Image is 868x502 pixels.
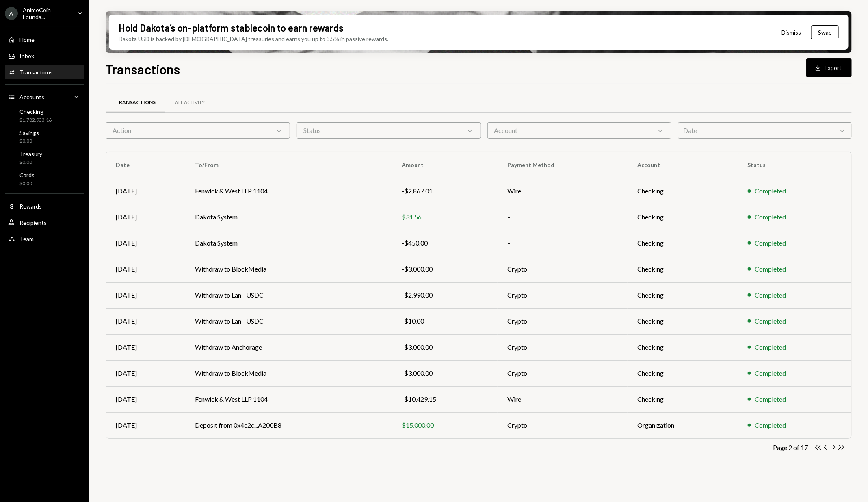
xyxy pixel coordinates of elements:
div: Completed [755,186,786,196]
th: Payment Method [498,152,628,178]
th: Account [628,152,738,178]
div: Page 2 of 17 [773,443,808,451]
td: Crypto [498,360,628,386]
div: -$2,867.01 [402,186,488,196]
td: Crypto [498,412,628,438]
div: [DATE] [116,368,175,378]
td: Checking [628,178,738,204]
div: Status [297,122,481,139]
h1: Transactions [106,61,180,77]
td: Wire [498,178,628,204]
div: Completed [755,290,786,300]
div: Team [19,235,34,242]
td: Dakota System [185,230,392,256]
a: Team [5,231,84,246]
div: $0.00 [19,180,35,187]
div: [DATE] [116,238,175,248]
td: – [498,230,628,256]
td: Checking [628,204,738,230]
td: Withdraw to BlockMedia [185,256,392,282]
td: Fenwick & West LLP 1104 [185,386,392,412]
div: $0.00 [19,138,39,145]
td: Wire [498,386,628,412]
td: Withdraw to BlockMedia [185,360,392,386]
div: Action [106,122,290,139]
div: $15,000.00 [402,420,488,430]
th: Date [106,152,185,178]
div: -$3,000.00 [402,342,488,352]
div: All Activity [175,99,205,106]
button: Swap [811,25,839,39]
div: Transactions [115,99,156,106]
a: Checking$1,782,933.16 [5,106,84,125]
div: Completed [755,316,786,326]
div: Treasury [19,150,42,157]
div: Home [19,36,35,43]
div: [DATE] [116,186,175,196]
div: Completed [755,420,786,430]
div: $0.00 [19,159,42,166]
td: Withdraw to Lan - USDC [185,308,392,334]
td: Crypto [498,308,628,334]
div: Completed [755,394,786,404]
th: To/From [185,152,392,178]
div: Dakota USD is backed by [DEMOGRAPHIC_DATA] treasuries and earns you up to 3.5% in passive rewards. [119,35,388,43]
a: Savings$0.00 [5,127,84,146]
td: Crypto [498,334,628,360]
a: Home [5,32,84,47]
td: Checking [628,308,738,334]
div: $31.56 [402,212,488,222]
td: Checking [628,386,738,412]
th: Status [738,152,851,178]
td: Dakota System [185,204,392,230]
div: Transactions [19,69,53,76]
a: Rewards [5,199,84,213]
td: – [498,204,628,230]
div: Accounts [19,93,44,100]
div: AnimeCoin Founda... [23,7,71,20]
div: [DATE] [116,264,175,274]
td: Crypto [498,256,628,282]
div: Cards [19,172,35,178]
div: -$3,000.00 [402,368,488,378]
td: Checking [628,334,738,360]
td: Deposit from 0x4c2c...A200B8 [185,412,392,438]
div: Recipients [19,219,47,226]
td: Checking [628,230,738,256]
a: All Activity [165,92,214,113]
div: Completed [755,212,786,222]
div: Completed [755,238,786,248]
a: Treasury$0.00 [5,148,84,167]
div: Account [487,122,672,139]
a: Accounts [5,89,84,104]
td: Crypto [498,282,628,308]
div: [DATE] [116,212,175,222]
div: $1,782,933.16 [19,117,52,124]
div: [DATE] [116,420,175,430]
a: Transactions [5,65,84,79]
div: Hold Dakota’s on-platform stablecoin to earn rewards [119,21,344,35]
div: [DATE] [116,290,175,300]
div: [DATE] [116,342,175,352]
td: Checking [628,282,738,308]
td: Withdraw to Anchorage [185,334,392,360]
div: -$3,000.00 [402,264,488,274]
button: Export [806,58,852,77]
div: -$10,429.15 [402,394,488,404]
div: Savings [19,129,39,136]
div: Completed [755,368,786,378]
a: Transactions [106,92,165,113]
div: Date [678,122,852,139]
a: Inbox [5,48,84,63]
div: Inbox [19,52,34,59]
div: -$2,990.00 [402,290,488,300]
button: Dismiss [771,23,811,42]
td: Checking [628,360,738,386]
div: Completed [755,342,786,352]
div: Completed [755,264,786,274]
div: [DATE] [116,394,175,404]
div: Rewards [19,203,42,210]
div: [DATE] [116,316,175,326]
th: Amount [392,152,498,178]
a: Cards$0.00 [5,169,84,189]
